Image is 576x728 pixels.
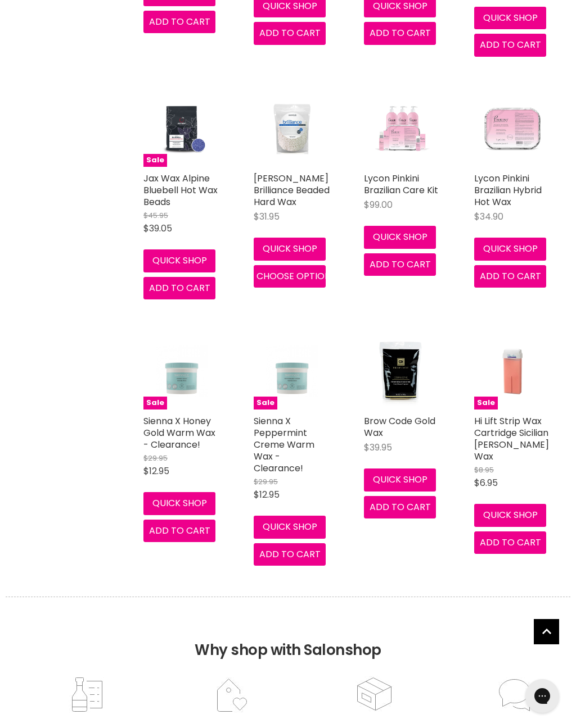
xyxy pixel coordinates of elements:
[254,90,330,167] a: Caron Brilliance Beaded Hard Wax
[364,441,392,454] span: $39.95
[143,210,168,221] span: $45.95
[474,210,503,223] span: $34.90
[143,154,167,167] span: Sale
[149,524,210,537] span: Add to cart
[364,198,393,211] span: $99.00
[370,501,431,513] span: Add to cart
[474,531,546,554] button: Add to cart
[143,172,218,208] a: Jax Wax Alpine Bluebell Hot Wax Beads
[149,15,210,28] span: Add to cart
[254,333,330,410] a: Sienna X Peppermint Creme Warm Wax - Clearance!Sale
[267,90,318,167] img: Caron Brilliance Beaded Hard Wax
[143,277,215,299] button: Add to cart
[364,253,436,276] button: Add to cart
[156,90,208,167] img: Jax Wax Alpine Bluebell Hot Wax Beads
[143,453,168,463] span: $29.95
[143,222,172,235] span: $39.05
[480,536,541,549] span: Add to cart
[474,265,546,288] button: Add to cart
[364,226,436,248] button: Quick shop
[480,38,541,51] span: Add to cart
[143,11,215,33] button: Add to cart
[364,172,438,197] a: Lycon Pinkini Brazilian Care Kit
[143,465,169,477] span: $12.95
[259,26,321,39] span: Add to cart
[474,238,546,260] button: Quick shop
[143,249,215,272] button: Quick shop
[156,333,208,410] img: Sienna X Honey Gold Warm Wax - Clearance!
[364,22,436,44] button: Add to cart
[143,397,167,410] span: Sale
[254,543,326,566] button: Add to cart
[254,172,330,208] a: [PERSON_NAME] Brilliance Beaded Hard Wax
[259,548,321,561] span: Add to cart
[364,415,435,439] a: Brow Code Gold Wax
[6,597,570,676] h2: Why shop with Salonshop
[143,415,215,451] a: Sienna X Honey Gold Warm Wax - Clearance!
[254,238,326,260] button: Quick shop
[480,270,541,283] span: Add to cart
[474,34,546,56] button: Add to cart
[474,415,549,463] a: Hi Lift Strip Wax Cartridge Sicilian [PERSON_NAME] Wax
[364,333,440,410] img: Brow Code Gold Wax
[487,333,538,410] img: Hi Lift Strip Wax Cartridge Sicilian Berry Wax
[474,476,498,489] span: $6.95
[474,172,542,208] a: Lycon Pinkini Brazilian Hybrid Hot Wax
[143,492,215,515] button: Quick shop
[364,468,436,491] button: Quick shop
[254,22,326,44] button: Add to cart
[474,397,498,410] span: Sale
[254,488,280,501] span: $12.95
[149,281,210,294] span: Add to cart
[534,619,559,644] a: Back to top
[254,415,314,475] a: Sienna X Peppermint Creme Warm Wax - Clearance!
[474,7,546,29] button: Quick shop
[143,90,220,167] a: Jax Wax Alpine Bluebell Hot Wax BeadsSale
[267,333,318,410] img: Sienna X Peppermint Creme Warm Wax - Clearance!
[534,619,559,648] span: Back to top
[254,476,278,487] span: $29.95
[520,675,565,717] iframe: Gorgias live chat messenger
[254,516,326,538] button: Quick shop
[370,26,431,39] span: Add to cart
[474,504,546,526] button: Quick shop
[254,210,280,223] span: $31.95
[364,496,436,518] button: Add to cart
[364,90,440,167] img: Lycon Pinkini Brazilian Care Kit
[254,397,277,410] span: Sale
[474,333,551,410] a: Hi Lift Strip Wax Cartridge Sicilian Berry WaxSale
[143,333,220,410] a: Sienna X Honey Gold Warm Wax - Clearance!Sale
[143,520,215,542] button: Add to cart
[474,90,551,167] img: Lycon Pinkini Brazilian Hybrid Hot Wax
[256,270,336,283] span: Choose options
[370,258,431,271] span: Add to cart
[474,465,494,475] span: $8.95
[254,265,326,288] button: Choose options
